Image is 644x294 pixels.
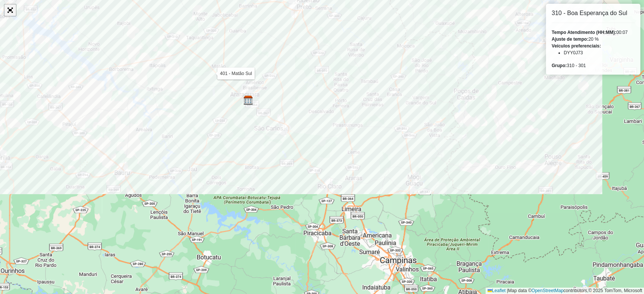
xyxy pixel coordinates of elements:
a: OpenStreetMap [532,288,564,293]
h6: 310 - Boa Esperança do Sul [552,9,635,17]
strong: Tempo Atendimento (HH:MM): [552,30,616,35]
strong: Grupo: [552,63,567,68]
div: 00:07 [552,29,635,36]
strong: Ajuste de tempo: [552,37,588,42]
div: Map data © contributors,© 2025 TomTom, Microsoft [486,288,644,294]
a: Leaflet [487,288,506,293]
li: DYY0J73 [564,49,635,56]
div: 310 - 301 [552,62,635,69]
div: 20 % [552,36,635,43]
span: | [507,288,508,293]
strong: Veículos preferenciais: [552,43,601,49]
a: Abrir mapa em tela cheia [5,5,16,16]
